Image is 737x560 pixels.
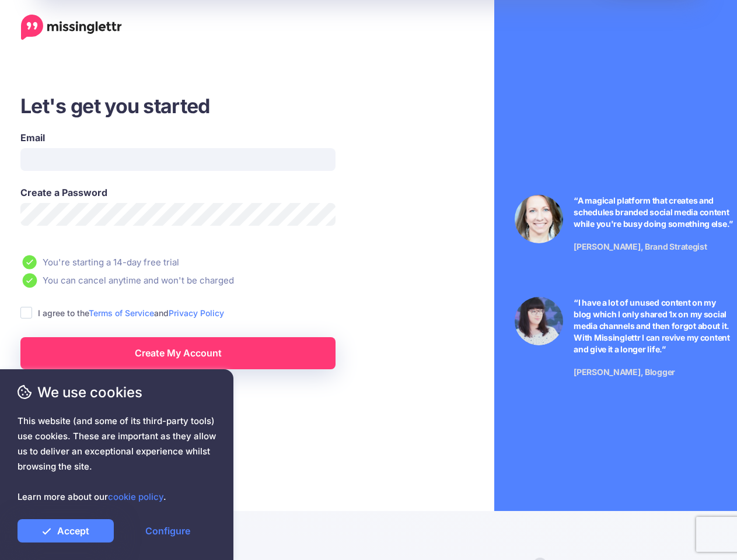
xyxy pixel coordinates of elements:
[515,297,563,345] img: Testimonial by Jeniffer Kosche
[169,308,224,318] a: Privacy Policy
[574,297,733,355] p: “I have a lot of unused content on my blog which I only shared 1x on my social media channels and...
[20,131,336,145] label: Email
[21,15,122,40] a: Home
[18,519,114,542] a: Accept
[20,255,402,269] li: You're starting a 14-day free trial
[20,273,402,288] li: You can cancel anytime and won't be charged
[574,242,707,251] span: [PERSON_NAME], Brand Strategist
[108,491,163,502] a: cookie policy
[18,382,216,402] span: We use cookies
[20,337,336,369] a: Create My Account
[574,367,675,377] span: [PERSON_NAME], Blogger
[574,195,733,230] p: “A magical platform that creates and schedules branded social media content while you're busy doi...
[515,195,563,243] img: Testimonial by Laura Stanik
[20,93,402,119] h3: Let's get you started
[18,414,216,505] span: This website (and some of its third-party tools) use cookies. These are important as they allow u...
[38,306,224,320] label: I agree to the and
[89,308,154,318] a: Terms of Service
[20,185,336,199] label: Create a Password
[120,519,216,542] a: Configure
